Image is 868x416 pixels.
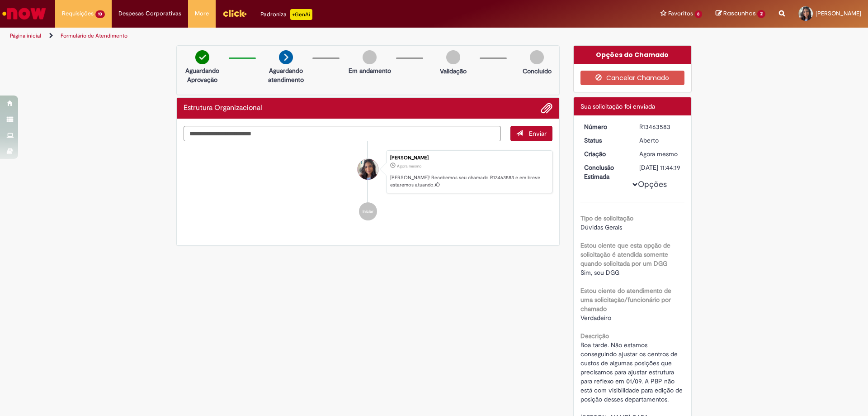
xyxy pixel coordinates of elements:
b: Estou ciente do atendimento de uma solicitação/funcionário por chamado [580,287,671,313]
img: click_logo_yellow_360x200.png [222,6,247,20]
img: img-circle-grey.png [530,50,544,64]
a: Formulário de Atendimento [61,32,127,39]
div: Rafaela Rodrigues De Angelo [358,159,378,180]
button: Adicionar anexos [541,102,552,114]
li: Rafaela Rodrigues De Angelo [184,150,552,194]
p: Aguardando Aprovação [180,66,224,84]
p: +GenAi [290,9,312,20]
img: img-circle-grey.png [446,50,460,64]
span: 10 [95,10,105,18]
span: Dúvidas Gerais [580,223,622,231]
span: Requisições [62,9,94,18]
dt: Número [577,122,633,131]
textarea: Digite sua mensagem aqui... [184,126,501,141]
img: img-circle-grey.png [363,50,377,64]
img: arrow-next.png [279,50,293,64]
span: [PERSON_NAME] [816,10,861,17]
b: Descrição [580,332,609,340]
div: Padroniza [260,9,312,20]
time: 29/08/2025 16:44:14 [397,163,421,169]
dt: Conclusão Estimada [577,163,633,181]
img: check-circle-green.png [195,50,209,64]
span: Favoritos [668,9,693,18]
h2: Estrutura Organizacional Histórico de tíquete [184,104,262,112]
time: 29/08/2025 16:44:14 [639,150,678,158]
p: Aguardando atendimento [264,66,308,84]
b: Estou ciente que esta opção de solicitação é atendida somente quando solicitada por um DGG [580,241,670,268]
span: Despesas Corporativas [118,9,181,18]
div: [DATE] 11:44:19 [639,163,681,172]
dt: Criação [577,149,633,158]
p: [PERSON_NAME]! Recebemos seu chamado R13463583 e em breve estaremos atuando. [390,174,547,188]
div: R13463583 [639,122,681,131]
div: 29/08/2025 16:44:14 [639,149,681,158]
span: Agora mesmo [397,163,421,169]
button: Cancelar Chamado [580,71,685,85]
img: ServiceNow [1,5,47,23]
dt: Status [577,136,633,145]
span: Rascunhos [723,9,756,18]
div: Aberto [639,136,681,145]
a: Rascunhos [716,10,765,18]
p: Em andamento [349,66,391,75]
button: Enviar [510,126,552,141]
ul: Histórico de tíquete [184,141,552,230]
span: Sim, sou DGG [580,268,619,277]
div: Opções do Chamado [574,46,692,64]
ul: Trilhas de página [7,28,572,44]
p: Validação [440,67,467,76]
span: 2 [757,10,765,18]
b: Tipo de solicitação [580,214,633,222]
span: Verdadeiro [580,314,611,322]
div: [PERSON_NAME] [390,155,547,161]
a: Página inicial [10,32,41,39]
span: Enviar [529,129,547,138]
span: Agora mesmo [639,150,678,158]
span: 8 [695,10,703,18]
span: Sua solicitação foi enviada [580,102,655,110]
span: More [195,9,209,18]
p: Concluído [523,67,552,76]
